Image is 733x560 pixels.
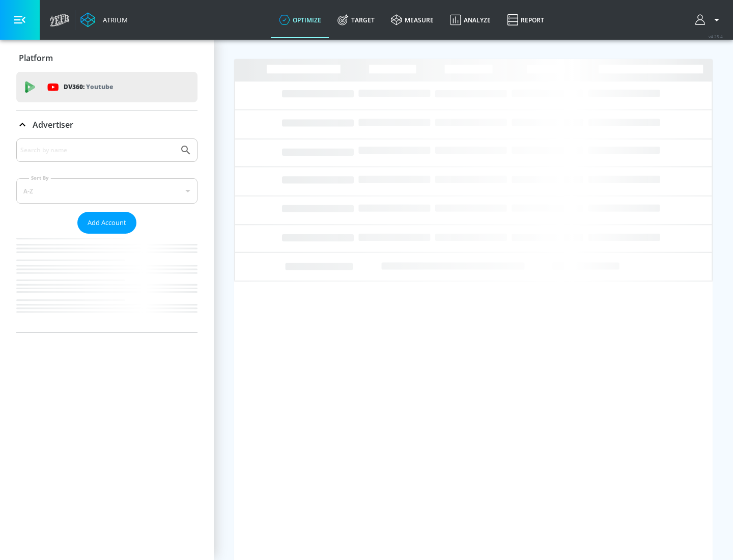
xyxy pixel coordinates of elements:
div: Atrium [99,15,128,24]
a: Report [499,2,552,38]
span: v 4.25.4 [709,34,723,39]
p: Platform [19,52,53,64]
span: Add Account [88,217,126,229]
button: Add Account [77,212,136,234]
a: measure [383,2,442,38]
a: Atrium [80,12,128,27]
div: Platform [16,44,198,72]
a: Target [329,2,383,38]
input: Search by name [20,144,175,157]
a: Analyze [442,2,499,38]
div: Advertiser [16,110,198,139]
p: DV360: [64,81,113,93]
div: Advertiser [16,138,198,332]
p: Youtube [86,81,113,92]
label: Sort By [29,175,51,181]
a: optimize [271,2,329,38]
nav: list of Advertiser [16,234,198,332]
div: A-Z [16,178,198,204]
p: Advertiser [33,119,73,130]
div: DV360: Youtube [16,72,198,102]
